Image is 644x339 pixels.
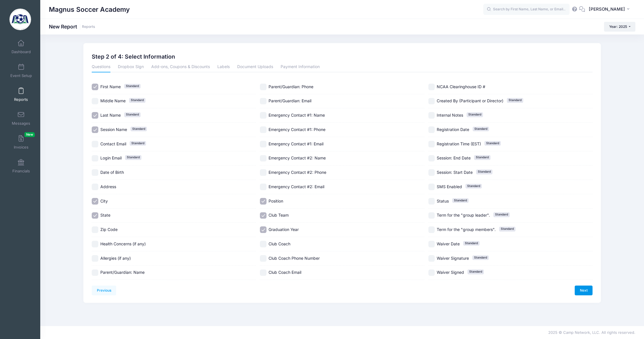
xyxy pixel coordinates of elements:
[428,169,435,176] input: Session: Start DateStandard
[100,184,116,189] span: Address
[7,84,35,105] a: Reports
[493,212,510,217] span: Standard
[92,84,98,90] input: First NameStandard
[465,184,482,188] span: Standard
[604,22,635,32] button: Year: 2025
[100,98,126,103] span: Middle Name
[437,155,471,160] span: Session: End Date
[428,126,435,133] input: Registration DateStandard
[124,112,141,117] span: Standard
[100,241,146,246] span: Health Concerns (if any)
[92,212,98,219] input: State
[9,9,31,30] img: Magnus Soccer Academy
[428,84,435,90] input: NCAA Clearinghouse ID #
[260,255,267,262] input: Club Coach Phone Number
[269,241,290,246] span: Club Coach
[92,184,98,190] input: Address
[131,127,147,131] span: Standard
[428,155,435,162] input: Session: End DateStandard
[269,227,299,232] span: Graduation Year
[437,241,460,246] span: Waiver Date
[609,24,627,29] span: Year: 2025
[548,330,635,335] span: 2025 © Camp Network, LLC. All rights reserved.
[467,269,484,274] span: Standard
[428,269,435,276] input: Waiver SignedStandard
[428,112,435,119] input: Internal NotesStandard
[92,98,98,105] input: Middle NameStandard
[260,269,267,276] input: Club Coach Email
[237,62,273,72] a: Document Uploads
[437,113,463,118] span: Internal Notes
[483,4,570,15] input: Search by First Name, Last Name, or Email...
[269,199,283,203] span: Position
[100,270,145,275] span: Parent/Guardian: Name
[7,37,35,57] a: Dashboard
[260,241,267,247] input: Club Coach
[474,155,490,160] span: Standard
[473,127,489,131] span: Standard
[92,269,98,276] input: Parent/Guardian: Name
[499,227,515,231] span: Standard
[507,98,523,103] span: Standard
[151,62,210,72] a: Add-ons, Coupons & Discounts
[428,212,435,219] input: Term for the "group leader".Standard
[260,112,267,119] input: Emergency Contact #1: Name
[281,62,320,72] a: Payment Information
[124,84,141,88] span: Standard
[575,286,593,295] a: Next
[92,198,98,205] input: City
[92,155,98,162] input: Login EmailStandard
[437,184,462,189] span: SMS Enabled
[269,155,326,160] span: Emergency Contact #2: Name
[92,169,98,176] input: Date of Birth
[269,256,320,261] span: Club Coach Phone Number
[437,270,464,275] span: Waiver Signed
[437,256,469,261] span: Waiver Signature
[428,141,435,147] input: Registration Time (EST)Standard
[14,145,28,150] span: Invoices
[269,127,325,132] span: Emergency Contact #1: Phone
[92,241,98,247] input: Health Concerns (if any)
[7,61,35,81] a: Event Setup
[428,226,435,233] input: Term for the "group members".Standard
[82,25,95,29] a: Reports
[92,226,98,233] input: Zip Code
[260,198,267,205] input: Position
[7,108,35,128] a: Messages
[92,126,98,133] input: Session NameStandard
[100,256,131,261] span: Allergies (if any)
[437,213,490,217] span: Term for the "group leader".
[269,98,311,103] span: Parent/Guardian: Email
[92,53,175,60] h2: Step 2 of 4: Select Information
[12,121,30,126] span: Messages
[7,156,35,176] a: Financials
[269,84,313,89] span: Parent/Guardian: Phone
[100,84,121,89] span: First Name
[125,155,141,160] span: Standard
[589,6,625,12] span: [PERSON_NAME]
[100,113,121,118] span: Last Name
[428,184,435,190] input: SMS EnabledStandard
[14,97,28,102] span: Reports
[437,170,473,175] span: Session: Start Date
[260,141,267,147] input: Emergency Contact #1: Email
[260,98,267,105] input: Parent/Guardian: Email
[476,169,492,174] span: Standard
[92,62,110,72] a: Questions
[437,199,449,203] span: Status
[49,3,130,16] h1: Magnus Soccer Academy
[269,170,326,175] span: Emergency Contact #2: Phone
[269,270,301,275] span: Club Coach Email
[12,169,30,174] span: Financials
[467,112,483,117] span: Standard
[130,141,146,146] span: Standard
[428,255,435,262] input: Waiver SignatureStandard
[260,184,267,190] input: Emergency Contact #2: Email
[92,112,98,119] input: Last NameStandard
[260,226,267,233] input: Graduation Year
[92,286,116,295] a: Previous
[92,141,98,147] input: Contact EmailStandard
[269,113,325,118] span: Emergency Contact #1: Name
[437,98,503,103] span: Created By (Participant or Director)
[463,241,480,246] span: Standard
